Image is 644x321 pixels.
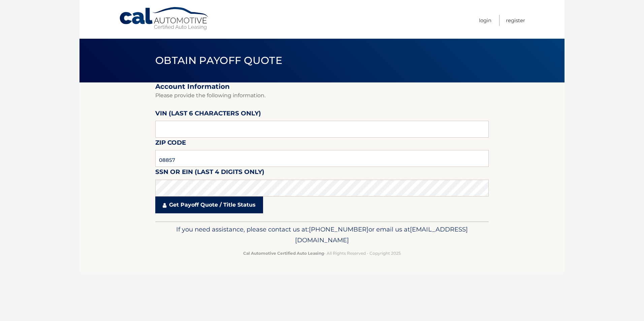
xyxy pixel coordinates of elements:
p: Please provide the following information. [155,91,489,100]
span: Obtain Payoff Quote [155,54,282,67]
p: - All Rights Reserved - Copyright 2025 [160,250,484,257]
a: Cal Automotive [119,7,210,31]
label: VIN (last 6 characters only) [155,108,261,121]
strong: Cal Automotive Certified Auto Leasing [243,251,324,256]
a: Login [479,15,491,26]
a: Get Payoff Quote / Title Status [155,197,263,213]
label: Zip Code [155,138,186,150]
h2: Account Information [155,82,489,91]
label: SSN or EIN (last 4 digits only) [155,167,264,179]
a: Register [506,15,525,26]
span: [PHONE_NUMBER] [309,225,368,233]
p: If you need assistance, please contact us at: or email us at [160,224,484,246]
